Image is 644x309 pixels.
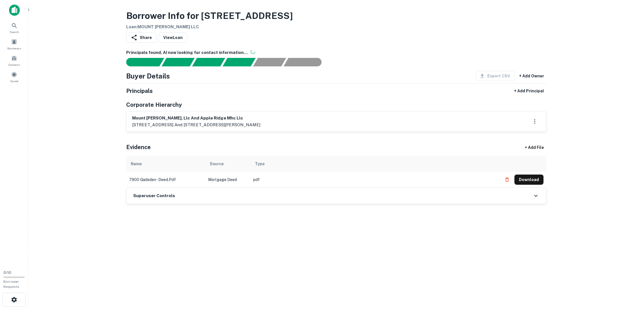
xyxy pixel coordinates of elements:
[126,71,170,81] h4: Buyer Details
[205,172,250,188] td: Mortgage Deed
[161,58,195,66] div: Your request is received and processing...
[255,160,265,167] div: Type
[10,30,19,34] span: Search
[210,160,224,167] div: Source
[222,58,256,66] div: Principals found, AI now looking for contact information...
[126,156,205,172] th: Name
[502,175,512,184] button: Delete file
[250,172,499,188] td: pdf
[7,46,21,51] span: Borrowers
[250,156,499,172] th: Type
[517,71,546,81] button: + Add Owner
[119,58,162,66] div: Sending borrower request to AI...
[133,193,175,199] h6: Superuser Controls
[514,175,543,185] button: Download
[3,280,19,289] span: Borrower Requests
[9,5,20,16] img: capitalize-icon.png
[126,156,546,188] div: scrollable content
[159,32,187,43] a: ViewLoan
[8,62,20,67] span: Contacts
[205,156,250,172] th: Source
[2,36,27,52] a: Borrowers
[3,271,11,275] span: 0 / 10
[10,79,18,83] span: Saved
[284,58,328,66] div: AI fulfillment process complete.
[126,143,151,151] h5: Evidence
[126,172,205,188] td: 7900 gadsden - deed.pdf
[253,58,286,66] div: Principals found, still searching for contact information. This may take time...
[126,24,293,30] h6: Loan : MOUNT [PERSON_NAME] LLC
[2,69,27,84] a: Saved
[2,53,27,68] a: Contacts
[192,58,225,66] div: Documents found, AI parsing details...
[126,101,182,109] h5: Corporate Hierarchy
[515,142,554,153] div: + Add File
[126,32,156,43] button: Share
[126,9,293,23] h3: Borrower Info for [STREET_ADDRESS]
[126,87,153,95] h5: Principals
[512,86,546,96] button: + Add Principal
[132,115,260,121] h6: mount [PERSON_NAME], llc and apple ridge mhc llc
[2,20,27,35] a: Search
[131,160,142,167] div: Name
[132,121,260,128] p: [STREET_ADDRESS] and [STREET_ADDRESS][PERSON_NAME]
[126,49,546,56] h6: Principals found, AI now looking for contact information...
[616,264,644,291] iframe: Chat Widget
